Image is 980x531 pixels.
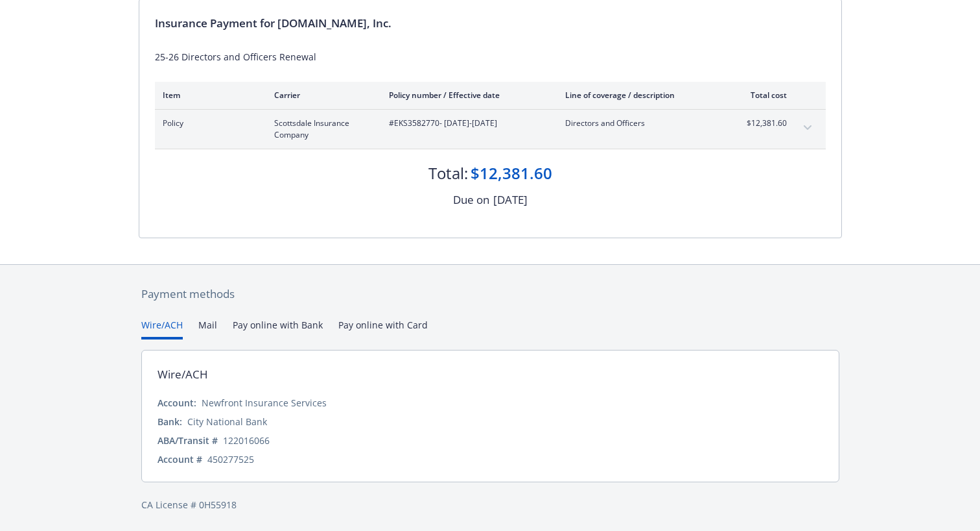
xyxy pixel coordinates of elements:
[141,286,839,303] div: Payment methods
[565,90,717,101] div: Line of coverage / description
[157,415,182,428] div: Bank:
[155,50,826,64] div: 25-26 Directors and Officers Renewal
[738,117,787,129] span: $12,381.60
[207,452,254,466] div: 450277525
[187,415,267,428] div: City National Bank
[163,90,253,101] div: Item
[274,90,368,101] div: Carrier
[738,90,787,101] div: Total cost
[141,318,183,340] button: Wire/ACH
[797,117,818,138] button: expand content
[274,117,368,141] span: Scottsdale Insurance Company
[565,117,717,129] span: Directors and Officers
[155,110,826,149] div: PolicyScottsdale Insurance Company#EKS3582770- [DATE]-[DATE]Directors and Officers$12,381.60expan...
[198,318,217,340] button: Mail
[389,90,544,101] div: Policy number / Effective date
[428,162,468,184] div: Total:
[155,15,826,32] div: Insurance Payment for [DOMAIN_NAME], Inc.
[389,117,544,129] span: #EKS3582770 - [DATE]-[DATE]
[223,434,270,447] div: 122016066
[163,117,253,129] span: Policy
[157,396,196,410] div: Account:
[338,318,428,340] button: Pay online with Card
[493,191,528,208] div: [DATE]
[453,191,489,208] div: Due on
[157,434,218,447] div: ABA/Transit #
[141,498,839,512] div: CA License # 0H55918
[471,162,552,184] div: $12,381.60
[202,396,327,410] div: Newfront Insurance Services
[233,318,323,340] button: Pay online with Bank
[157,366,208,383] div: Wire/ACH
[157,452,202,466] div: Account #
